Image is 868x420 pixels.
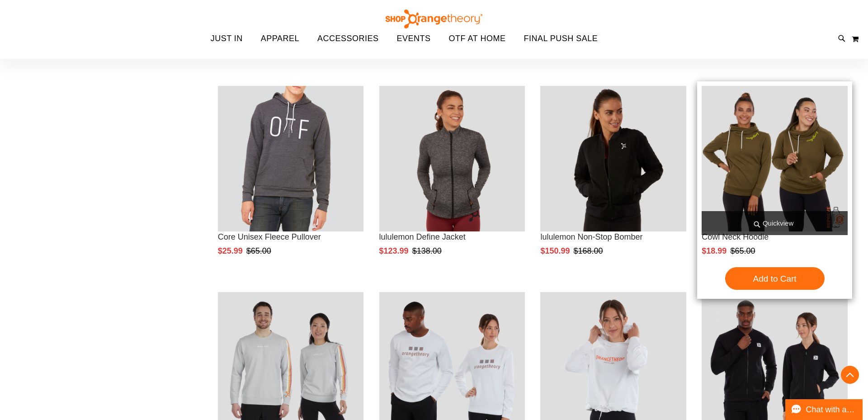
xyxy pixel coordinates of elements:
span: Add to Cart [753,274,797,283]
button: Add to Cart [725,267,825,290]
a: product image for 1529891 [379,86,525,233]
span: $65.00 [730,246,756,255]
span: APPAREL [261,28,299,49]
a: Product image for Core Unisex Fleece Pullover [218,86,364,233]
span: OTF AT HOME [449,28,506,49]
span: $123.99 [379,246,410,255]
img: Shop Orangetheory [384,9,484,28]
a: APPAREL [252,28,308,49]
span: $65.00 [246,246,273,255]
div: product [375,81,530,279]
div: product [536,81,691,279]
span: $18.99 [702,246,728,255]
a: lululemon Non-Stop Bomber [540,232,642,241]
button: Back To Top [841,366,859,384]
div: product [697,81,852,299]
span: $168.00 [574,246,604,255]
a: Quickview [702,211,848,235]
span: Chat with an Expert [806,406,857,414]
img: Product image for Cowl Neck Hoodie [702,86,848,232]
a: Product image for Cowl Neck Hoodie [702,86,848,233]
button: Chat with an Expert [785,399,863,420]
img: product image for 1529891 [379,86,525,232]
a: EVENTS [388,28,440,49]
a: lululemon Define Jacket [379,232,466,241]
a: Cowl Neck Hoodie [702,232,769,241]
div: product [213,81,368,279]
a: OTF AT HOME [440,28,515,49]
a: ACCESSORIES [308,28,388,49]
span: JUST IN [211,28,243,49]
span: EVENTS [397,28,431,49]
span: $138.00 [412,246,443,255]
span: ACCESSORIES [317,28,379,49]
span: FINAL PUSH SALE [524,28,598,49]
img: Product image for Core Unisex Fleece Pullover [218,86,364,232]
a: Product image for lululemon Non-Stop Bomber [540,86,686,233]
a: JUST IN [202,28,252,49]
span: $25.99 [218,246,244,255]
img: Product image for lululemon Non-Stop Bomber [540,86,686,232]
a: FINAL PUSH SALE [514,28,607,49]
a: Core Unisex Fleece Pullover [218,232,321,241]
span: $150.99 [540,246,571,255]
